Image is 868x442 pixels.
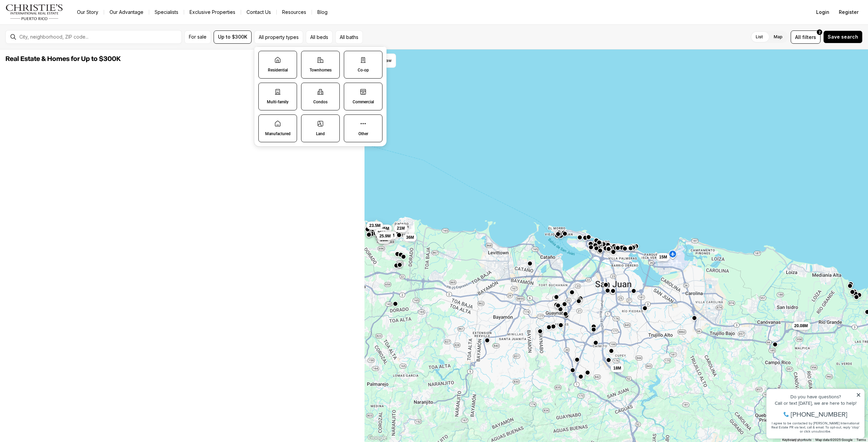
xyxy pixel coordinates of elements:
[659,254,667,260] span: 15M
[218,34,247,40] span: Up to $300K
[373,225,392,233] button: 29.95M
[310,67,332,73] p: Townhomes
[823,30,863,43] button: Save search
[265,131,291,136] p: Manufactured
[835,5,863,19] button: Register
[184,7,241,17] a: Exclusive Properties
[184,30,211,44] button: For sale
[802,34,816,41] span: filters
[794,323,808,329] span: 20.08M
[277,7,312,17] a: Resources
[5,4,63,20] img: logo
[795,34,801,41] span: All
[818,29,821,35] span: 2
[375,226,389,231] span: 29.95M
[381,233,394,238] span: 14.75M
[656,253,670,261] button: 15M
[353,99,374,105] p: Commercial
[378,231,397,239] button: 14.75M
[791,322,810,330] button: 20.08M
[189,34,206,40] span: For sale
[358,131,368,136] p: Other
[214,30,252,44] button: Up to $300K
[7,22,98,26] div: Call or text [DATE], we are here to help!
[377,230,385,235] span: 22M
[379,233,391,239] span: 25.9M
[267,99,289,105] p: Multi-family
[306,30,333,44] button: All beds
[313,99,328,105] p: Condos
[268,67,288,73] p: Residential
[397,226,405,231] span: 21M
[377,232,393,240] button: 25.9M
[377,236,390,244] button: 16M
[828,34,858,40] span: Save search
[791,30,821,44] button: Allfilters2
[367,222,383,230] button: 23.5M
[28,32,84,39] span: [PHONE_NUMBER]
[839,9,859,15] span: Register
[104,7,149,17] a: Our Advantage
[375,229,388,237] button: 22M
[816,9,829,15] span: Login
[750,31,768,43] label: List
[335,30,363,44] button: All baths
[254,30,303,44] button: All property types
[812,5,833,19] button: Login
[394,224,407,232] button: 21M
[610,364,624,372] button: 18M
[613,365,621,371] span: 18M
[8,42,97,55] span: I agree to be contacted by [PERSON_NAME] International Real Estate PR via text, call & email. To ...
[768,31,788,43] label: Map
[149,7,184,17] a: Specialists
[316,131,325,136] p: Land
[403,233,416,241] button: 36M
[5,56,121,62] span: Real Estate & Homes for Up to $300K
[72,7,104,17] a: Our Story
[369,223,380,228] span: 23.5M
[406,235,414,240] span: 36M
[7,15,98,20] div: Do you have questions?
[241,7,276,17] button: Contact Us
[358,67,369,73] p: Co-op
[312,7,333,17] a: Blog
